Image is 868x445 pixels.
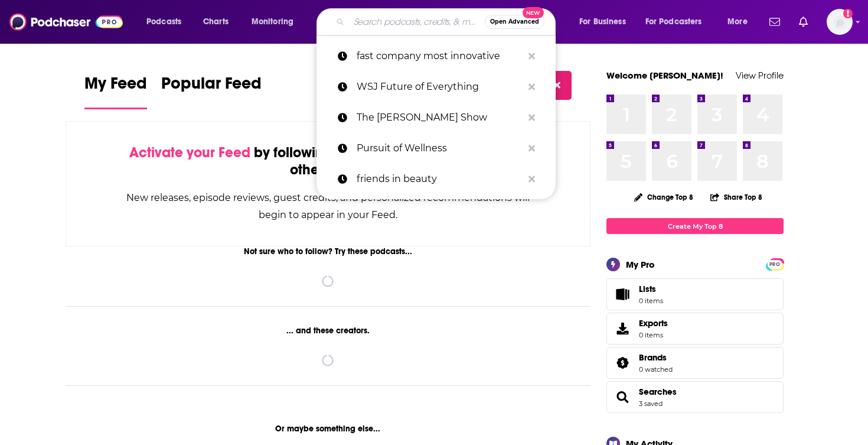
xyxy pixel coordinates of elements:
a: Pursuit of Wellness [316,133,556,164]
a: 3 saved [639,399,663,408]
p: The Tim Ferriss Show [357,102,523,133]
button: Change Top 8 [627,190,700,204]
a: Exports [606,313,784,345]
a: My Feed [84,73,147,109]
span: Searches [606,381,784,413]
span: Charts [203,14,229,30]
a: Show notifications dropdown [794,12,812,32]
span: More [727,14,748,30]
span: Activate your Feed [129,144,250,161]
span: Lists [611,286,634,303]
p: Pursuit of Wellness [357,133,523,164]
span: Exports [611,320,634,337]
span: PRO [768,260,782,269]
div: Or maybe something else... [66,424,590,434]
span: Lists [639,284,656,294]
a: PRO [768,259,782,268]
button: open menu [138,12,197,31]
a: WSJ Future of Everything [316,72,556,102]
span: Logged in as maiak [827,9,853,35]
span: Brands [606,347,784,379]
div: Search podcasts, credits, & more... [328,8,567,35]
span: 0 items [639,331,668,339]
a: Popular Feed [161,73,262,109]
span: Monitoring [252,14,293,30]
button: Open AdvancedNew [485,15,544,29]
span: Popular Feed [161,73,262,100]
p: fast company most innovative [357,41,523,72]
input: Search podcasts, credits, & more... [349,12,485,31]
div: My Pro [626,259,655,270]
a: The [PERSON_NAME] Show [316,102,556,133]
a: Welcome [PERSON_NAME]! [606,70,723,81]
a: Brands [611,355,634,371]
span: Exports [639,318,668,329]
span: Lists [639,284,663,294]
img: User Profile [827,9,853,35]
button: open menu [571,12,641,31]
img: Podchaser - Follow, Share and Rate Podcasts [9,11,123,33]
div: by following Podcasts, Creators, Lists, and other Users! [125,144,531,178]
a: Brands [639,352,673,363]
span: Podcasts [146,14,181,30]
a: friends in beauty [316,164,556,194]
a: Searches [611,389,634,405]
span: New [523,7,544,18]
span: For Business [579,14,626,30]
p: friends in beauty [357,164,523,194]
div: Not sure who to follow? Try these podcasts... [66,246,590,256]
a: Searches [639,386,677,397]
a: Create My Top 8 [606,218,784,234]
a: Show notifications dropdown [765,12,785,32]
a: 0 watched [639,365,673,373]
a: Charts [195,12,236,31]
button: open menu [719,12,762,31]
a: View Profile [736,70,784,81]
button: open menu [638,12,719,31]
span: My Feed [84,73,147,100]
button: Share Top 8 [710,186,763,209]
button: Show profile menu [827,9,853,35]
a: fast company most innovative [316,41,556,72]
span: 0 items [639,297,663,305]
span: Brands [639,352,667,363]
span: Open Advanced [490,19,539,25]
svg: Add a profile image [843,9,853,18]
span: For Podcasters [645,14,702,30]
button: open menu [243,12,309,31]
a: Lists [606,278,784,310]
div: ... and these creators. [66,326,590,336]
div: New releases, episode reviews, guest credits, and personalized recommendations will begin to appe... [125,189,531,223]
p: WSJ Future of Everything [357,72,523,102]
